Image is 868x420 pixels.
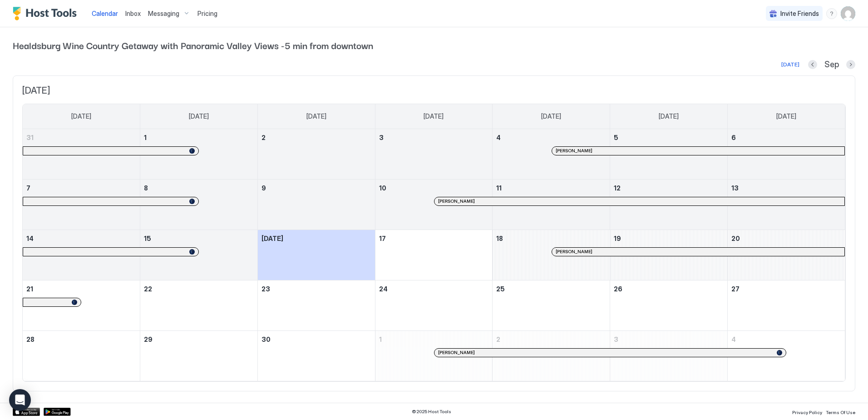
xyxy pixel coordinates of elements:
span: 13 [731,184,739,192]
span: 9 [261,184,266,192]
td: September 26, 2025 [610,280,728,330]
span: Calendar [92,10,118,17]
a: September 24, 2025 [375,280,493,297]
span: 28 [26,335,35,343]
td: August 31, 2025 [23,129,140,180]
a: Thursday [532,104,570,129]
td: October 1, 2025 [375,330,493,381]
span: 31 [26,134,34,141]
div: [PERSON_NAME] [438,198,841,204]
a: September 16, 2025 [258,230,375,247]
td: September 6, 2025 [727,129,845,180]
td: September 14, 2025 [23,230,140,280]
td: September 27, 2025 [727,280,845,330]
td: September 3, 2025 [375,129,493,180]
a: September 8, 2025 [140,180,257,196]
span: [DATE] [189,112,209,120]
a: October 3, 2025 [610,331,727,348]
a: Host Tools Logo [13,7,81,20]
span: [DATE] [424,112,444,120]
td: September 8, 2025 [140,179,258,230]
span: 15 [144,235,151,242]
a: October 1, 2025 [375,331,493,348]
span: [DATE] [22,85,846,96]
a: September 1, 2025 [140,129,257,146]
td: September 22, 2025 [140,280,258,330]
td: September 15, 2025 [140,230,258,280]
span: 30 [261,335,271,343]
a: September 2, 2025 [258,129,375,146]
div: [PERSON_NAME] [556,249,841,255]
a: Wednesday [414,104,453,129]
span: 2 [496,335,500,343]
button: Previous month [808,60,817,69]
span: 1 [379,335,382,343]
span: 5 [614,134,618,141]
a: September 25, 2025 [493,280,610,297]
span: 27 [731,285,740,293]
span: [PERSON_NAME] [556,249,592,255]
td: September 29, 2025 [140,330,258,381]
a: Terms Of Use [826,407,855,416]
a: Monday [180,104,218,129]
span: 2 [261,134,266,141]
span: [PERSON_NAME] [438,198,475,204]
td: September 25, 2025 [493,280,610,330]
a: October 4, 2025 [728,331,845,348]
span: Messaging [148,10,179,18]
a: September 9, 2025 [258,180,375,196]
a: September 3, 2025 [375,129,493,146]
td: September 13, 2025 [727,179,845,230]
td: September 20, 2025 [727,230,845,280]
a: September 17, 2025 [375,230,493,247]
td: September 18, 2025 [493,230,610,280]
a: Tuesday [297,104,335,129]
span: 7 [26,184,30,192]
span: 14 [26,235,34,242]
span: 3 [614,335,618,343]
a: September 15, 2025 [140,230,257,247]
a: September 22, 2025 [140,280,257,297]
a: Calendar [92,9,118,18]
a: Saturday [767,104,805,129]
span: 17 [379,235,386,242]
span: 23 [261,285,270,293]
td: September 23, 2025 [257,280,375,330]
span: 26 [614,285,622,293]
span: [DATE] [776,112,796,120]
span: 1 [144,134,147,141]
span: 4 [496,134,501,141]
button: [DATE] [780,59,801,70]
span: 25 [496,285,505,293]
td: September 28, 2025 [23,330,140,381]
span: 11 [496,184,502,192]
span: Pricing [197,10,217,18]
a: September 23, 2025 [258,280,375,297]
td: September 19, 2025 [610,230,728,280]
td: September 2, 2025 [257,129,375,180]
td: September 7, 2025 [23,179,140,230]
a: September 6, 2025 [728,129,845,146]
a: September 28, 2025 [23,331,140,348]
span: © 2025 Host Tools [412,409,451,415]
a: August 31, 2025 [23,129,140,146]
td: September 17, 2025 [375,230,493,280]
a: App Store [13,408,40,416]
span: 24 [379,285,388,293]
span: Inbox [125,10,141,17]
div: [DATE] [781,60,799,69]
td: September 11, 2025 [493,179,610,230]
td: October 3, 2025 [610,330,728,381]
td: September 21, 2025 [23,280,140,330]
td: September 30, 2025 [257,330,375,381]
div: [PERSON_NAME] [438,350,782,355]
span: Privacy Policy [792,410,822,415]
a: September 19, 2025 [610,230,727,247]
div: [PERSON_NAME] [556,148,841,154]
td: September 9, 2025 [257,179,375,230]
span: 10 [379,184,386,192]
td: September 10, 2025 [375,179,493,230]
span: 21 [26,285,33,293]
